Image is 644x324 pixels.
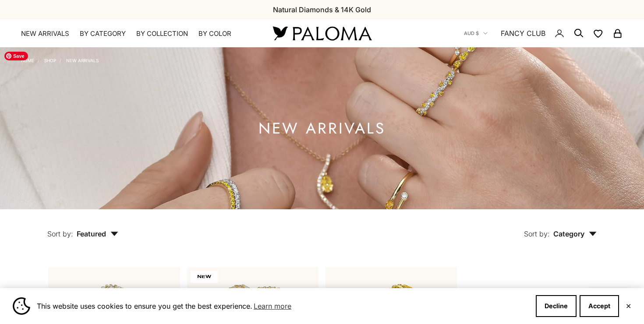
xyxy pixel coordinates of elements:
[66,58,99,63] a: NEW ARRIVALS
[21,56,99,63] nav: Breadcrumb
[27,209,138,246] button: Sort by: Featured
[258,123,386,134] h1: NEW ARRIVALS
[524,229,550,238] span: Sort by:
[464,19,623,47] nav: Secondary navigation
[504,209,617,246] button: Sort by: Category
[626,303,631,309] button: Close
[21,29,69,38] a: NEW ARRIVALS
[47,229,73,238] span: Sort by:
[4,52,28,60] span: Save
[273,4,371,15] p: Natural Diamonds & 14K Gold
[580,295,619,317] button: Accept
[198,29,231,38] summary: By Color
[136,29,188,38] summary: By Collection
[252,299,293,313] a: Learn more
[501,28,545,39] a: FANCY CLUB
[553,229,597,238] span: Category
[37,299,529,313] span: This website uses cookies to ensure you get the best experience.
[21,29,252,38] nav: Primary navigation
[464,29,488,37] button: AUD $
[21,58,34,63] a: Home
[536,295,577,317] button: Decline
[80,29,126,38] summary: By Category
[13,297,30,315] img: Cookie banner
[77,229,118,238] span: Featured
[191,271,218,283] span: NEW
[464,29,479,37] span: AUD $
[44,58,56,63] a: Shop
